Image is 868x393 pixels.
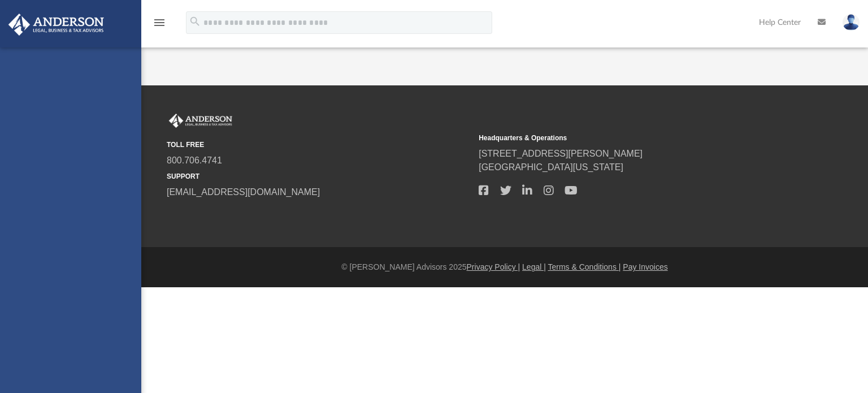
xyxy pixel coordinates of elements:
i: search [189,15,201,28]
a: menu [153,21,166,29]
small: TOLL FREE [167,140,471,150]
a: [GEOGRAPHIC_DATA][US_STATE] [479,162,623,172]
img: Anderson Advisors Platinum Portal [167,114,235,128]
a: Pay Invoices [623,262,667,271]
small: Headquarters & Operations [479,133,783,143]
a: [EMAIL_ADDRESS][DOMAIN_NAME] [167,187,320,197]
img: User Pic [843,14,860,31]
div: © [PERSON_NAME] Advisors 2025 [141,261,868,273]
i: menu [153,16,166,29]
a: Legal | [522,262,546,271]
img: Anderson Advisors Platinum Portal [5,14,107,36]
a: 800.706.4741 [167,156,222,165]
a: Privacy Policy | [467,262,520,271]
small: SUPPORT [167,171,471,182]
a: Terms & Conditions | [548,262,621,271]
a: [STREET_ADDRESS][PERSON_NAME] [479,149,643,158]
